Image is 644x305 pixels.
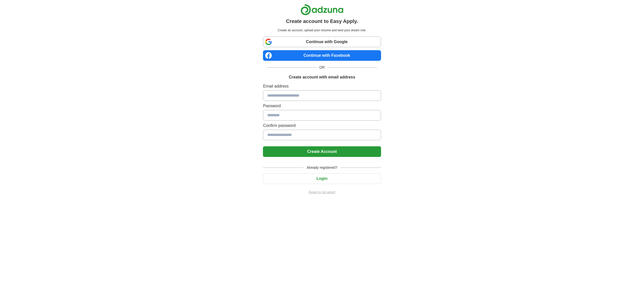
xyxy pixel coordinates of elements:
[263,176,381,181] a: Login
[316,65,328,70] span: OR
[263,123,381,129] label: Confirm password
[263,103,381,109] label: Password
[286,17,358,25] h1: Create account to Easy Apply.
[263,83,381,89] label: Email address
[263,190,381,195] a: Return to job advert
[263,37,381,47] a: Continue with Google
[264,28,380,33] p: Create an account, upload your resume and land your dream role.
[263,50,381,61] a: Continue with Facebook
[263,146,381,157] button: Create Account
[304,165,340,170] span: Already registered?
[301,4,343,15] img: Adzuna logo
[263,173,381,184] button: Login
[289,74,355,80] h1: Create account with email address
